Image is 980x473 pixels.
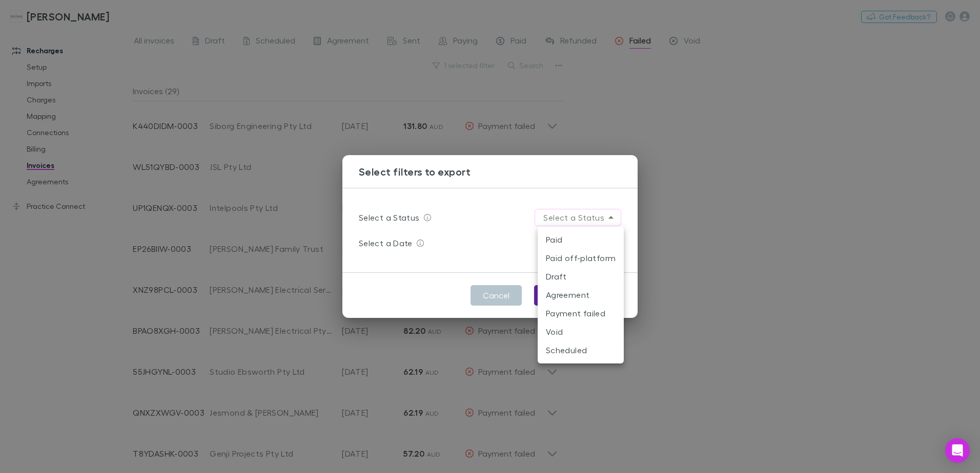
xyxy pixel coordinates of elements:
[538,267,624,286] li: Draft
[538,249,624,267] li: Paid off-platform
[538,304,624,322] li: Payment failed
[538,341,624,359] li: Scheduled
[945,438,970,463] div: Open Intercom Messenger
[538,230,624,249] li: Paid
[538,322,624,341] li: Void
[538,286,624,304] li: Agreement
